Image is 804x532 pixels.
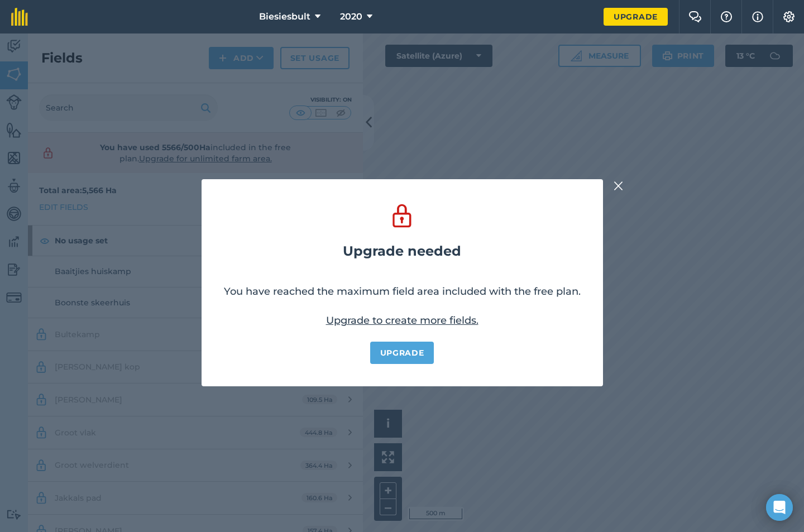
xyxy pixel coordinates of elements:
[343,243,461,259] h2: Upgrade needed
[259,10,310,23] span: Biesiesbult
[614,179,624,193] img: svg+xml;base64,PHN2ZyB4bWxucz0iaHR0cDovL3d3dy53My5vcmcvMjAwMC9zdmciIHdpZHRoPSIyMiIgaGVpZ2h0PSIzMC...
[752,10,763,23] img: svg+xml;base64,PHN2ZyB4bWxucz0iaHR0cDovL3d3dy53My5vcmcvMjAwMC9zdmciIHdpZHRoPSIxNyIgaGVpZ2h0PSIxNy...
[688,11,702,22] img: Two speech bubbles overlapping with the left bubble in the forefront
[370,342,434,364] a: Upgrade
[11,8,28,26] img: fieldmargin Logo
[340,10,362,23] span: 2020
[326,314,478,327] a: Upgrade to create more fields.
[604,8,668,26] a: Upgrade
[720,11,733,22] img: A question mark icon
[782,11,796,22] img: A cog icon
[224,284,581,299] p: You have reached the maximum field area included with the free plan.
[766,494,793,521] div: Open Intercom Messenger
